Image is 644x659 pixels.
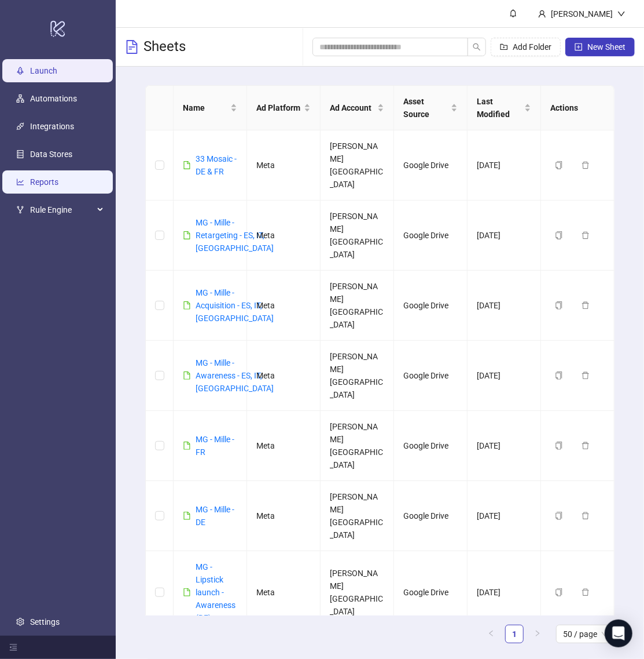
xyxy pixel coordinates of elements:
[183,231,191,239] span: file
[196,435,234,457] a: MG - Mille - FR
[183,512,191,520] span: file
[605,620,632,647] div: Open Intercom Messenger
[30,122,74,131] a: Integrations
[468,201,541,271] td: [DATE]
[174,86,247,130] th: Name
[482,625,501,643] li: Previous Page
[582,442,590,450] span: delete
[321,551,394,634] td: [PERSON_NAME] [GEOGRAPHIC_DATA]
[247,271,321,341] td: Meta
[482,625,501,643] button: left
[256,101,301,114] span: Ad Platform
[9,643,17,651] span: menu-fold
[582,231,590,239] span: delete
[125,40,139,54] span: file-text
[183,588,191,596] span: file
[247,411,321,481] td: Meta
[555,442,563,450] span: copy
[500,43,508,51] span: folder-add
[555,231,563,239] span: copy
[183,442,191,450] span: file
[321,86,394,130] th: Ad Account
[30,198,94,221] span: Rule Engine
[183,101,228,114] span: Name
[534,630,541,637] span: right
[321,481,394,551] td: [PERSON_NAME] [GEOGRAPHIC_DATA]
[563,625,608,643] span: 50 / page
[196,562,235,622] a: MG - Lipstick launch - Awareness (DE)
[143,38,186,56] h3: Sheets
[394,86,468,130] th: Asset Source
[582,588,590,596] span: delete
[541,86,614,130] th: Actions
[477,95,522,121] span: Last Modified
[582,301,590,310] span: delete
[468,86,541,130] th: Last Modified
[505,625,524,643] li: 1
[394,551,468,634] td: Google Drive
[247,481,321,551] td: Meta
[473,43,481,51] span: search
[575,43,583,51] span: plus-square
[196,154,237,176] a: 33 Mosaic - DE & FR
[513,42,551,52] span: Add Folder
[247,201,321,271] td: Meta
[555,588,563,596] span: copy
[321,411,394,481] td: [PERSON_NAME] [GEOGRAPHIC_DATA]
[30,617,60,627] a: Settings
[394,481,468,551] td: Google Drive
[30,177,58,187] a: Reports
[196,505,234,527] a: MG - Mille - DE
[30,150,72,159] a: Data Stores
[183,301,191,310] span: file
[321,341,394,411] td: [PERSON_NAME] [GEOGRAPHIC_DATA]
[468,551,541,634] td: [DATE]
[196,288,274,323] a: MG - Mille - Acquisition - ES, IT, [GEOGRAPHIC_DATA]
[555,301,563,310] span: copy
[582,512,590,520] span: delete
[555,512,563,520] span: copy
[528,625,547,643] li: Next Page
[587,42,625,52] span: New Sheet
[546,8,617,20] div: [PERSON_NAME]
[556,625,614,643] div: Page Size
[394,130,468,201] td: Google Drive
[196,358,274,393] a: MG - Mille - Awareness - ES, IT, [GEOGRAPHIC_DATA]
[555,372,563,380] span: copy
[394,271,468,341] td: Google Drive
[468,341,541,411] td: [DATE]
[247,130,321,201] td: Meta
[16,206,24,214] span: fork
[468,130,541,201] td: [DATE]
[565,38,635,56] button: New Sheet
[321,130,394,201] td: [PERSON_NAME] [GEOGRAPHIC_DATA]
[394,341,468,411] td: Google Drive
[394,411,468,481] td: Google Drive
[30,94,77,103] a: Automations
[403,95,448,121] span: Asset Source
[528,625,547,643] button: right
[183,372,191,380] span: file
[617,10,625,18] span: down
[555,161,563,169] span: copy
[509,9,517,17] span: bell
[468,481,541,551] td: [DATE]
[196,218,274,253] a: MG - Mille - Retargeting - ES, IT, [GEOGRAPHIC_DATA]
[468,411,541,481] td: [DATE]
[506,625,523,643] a: 1
[247,86,321,130] th: Ad Platform
[183,161,191,169] span: file
[468,271,541,341] td: [DATE]
[321,201,394,271] td: [PERSON_NAME] [GEOGRAPHIC_DATA]
[582,372,590,380] span: delete
[488,630,495,637] span: left
[30,66,57,75] a: Launch
[247,341,321,411] td: Meta
[247,551,321,634] td: Meta
[330,101,375,114] span: Ad Account
[582,161,590,169] span: delete
[394,201,468,271] td: Google Drive
[491,38,561,56] button: Add Folder
[321,271,394,341] td: [PERSON_NAME] [GEOGRAPHIC_DATA]
[538,10,546,18] span: user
